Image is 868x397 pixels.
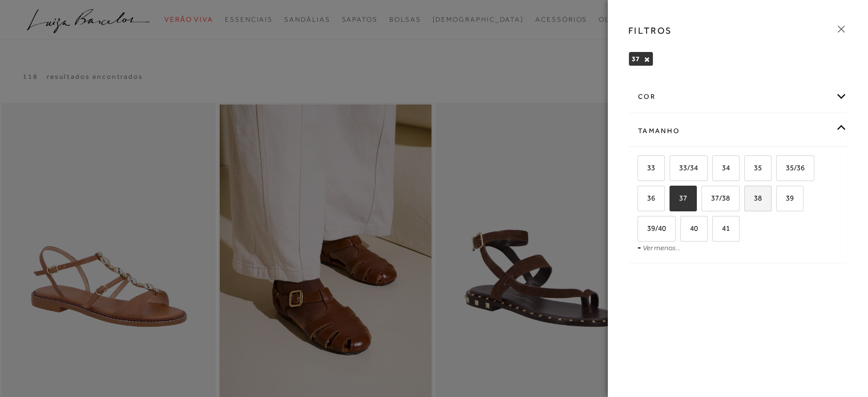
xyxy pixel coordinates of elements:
input: 35 [742,164,754,175]
a: Ver menos... [643,243,681,252]
input: 39 [774,194,786,206]
span: 34 [713,163,730,172]
span: 37/38 [703,194,730,202]
input: 41 [710,224,722,236]
input: 37/38 [700,194,711,206]
span: 33 [639,163,655,172]
span: 39/40 [639,224,666,232]
span: 35 [745,163,762,172]
div: cor [629,82,847,112]
input: 36 [636,194,647,206]
span: 36 [639,194,655,202]
span: 41 [713,224,730,232]
button: 37 Close [644,55,650,63]
span: 38 [745,194,762,202]
input: 37 [668,194,679,206]
span: 35/36 [777,163,805,172]
span: 37 [671,194,687,202]
input: 35/36 [774,164,786,175]
h3: FILTROS [628,24,672,37]
input: 33/34 [668,164,679,175]
span: 33/34 [671,163,698,172]
div: Tamanho [629,116,847,146]
span: 39 [777,194,794,202]
span: 40 [681,224,698,232]
input: 40 [679,224,690,236]
span: 37 [632,55,640,63]
input: 33 [636,164,647,175]
input: 34 [710,164,722,175]
span: - [637,243,641,252]
input: 39/40 [636,224,647,236]
input: 38 [742,194,754,206]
